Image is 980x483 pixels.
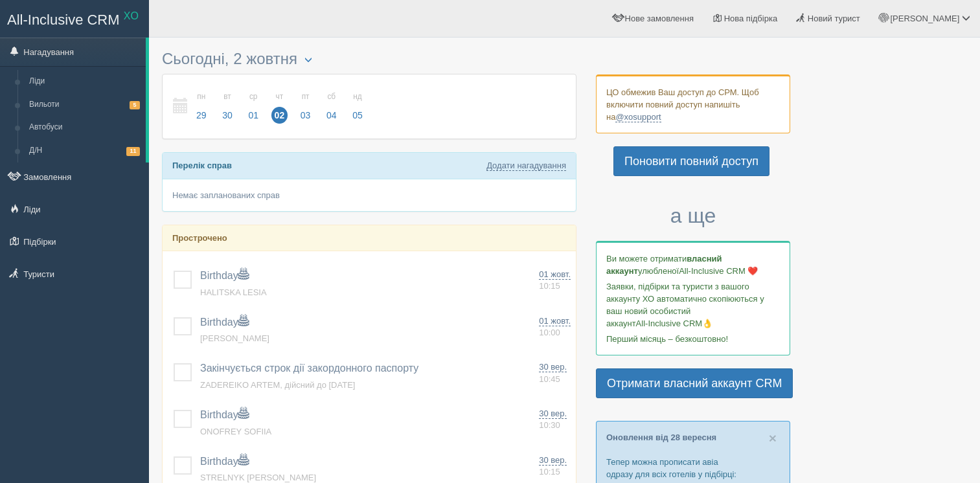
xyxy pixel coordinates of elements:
[345,84,367,129] a: нд 05
[606,456,780,480] p: Тепер можна прописати авіа одразу для всіх готелів у підбірці:
[539,269,571,280] span: 01 жовт.
[606,254,722,276] b: власний аккаунт
[596,205,790,227] h3: а ще
[297,107,314,124] span: 03
[319,84,344,129] a: сб 04
[606,280,780,330] p: Заявки, підбірки та туристи з вашого аккаунту ХО автоматично скопіюються у ваш новий особистий ак...
[539,315,571,339] a: 01 жовт. 10:00
[808,14,860,23] span: Новий турист
[890,14,959,23] span: [PERSON_NAME]
[200,473,316,482] a: STRELNYK [PERSON_NAME]
[615,112,661,122] a: @xosupport
[126,147,140,155] span: 11
[539,269,571,293] a: 01 жовт. 10:15
[613,146,769,176] a: Поновити повний доступ
[539,467,560,477] span: 10:15
[200,380,355,390] a: ZADEREIKO ARTEM, дійсний до [DATE]
[539,328,560,337] span: 10:00
[539,281,560,291] span: 10:15
[539,374,560,384] span: 10:45
[323,107,340,124] span: 04
[769,431,777,445] span: ×
[323,91,340,102] small: сб
[200,409,249,420] a: Birthday
[636,319,713,328] span: All-Inclusive CRM👌
[23,139,146,163] a: Д/Н11
[596,74,790,133] div: ЦО обмежив Ваш доступ до СРМ. Щоб включити повний доступ напишіть на
[606,333,780,345] p: Перший місяць – безкоштовно!
[539,408,571,432] a: 30 вер. 10:30
[293,84,318,129] a: пт 03
[200,427,271,436] a: ONOFREY SOFIIA
[349,91,366,102] small: нд
[124,10,139,21] sup: XO
[219,91,236,102] small: вт
[215,84,240,129] a: вт 30
[219,107,236,124] span: 30
[606,432,716,442] a: Оновлення від 28 вересня
[539,409,567,419] span: 30 вер.
[596,368,793,398] a: Отримати власний аккаунт CRM
[193,107,210,124] span: 29
[486,161,566,171] a: Додати нагадування
[163,179,576,211] div: Немає запланованих справ
[200,456,249,467] a: Birthday
[539,420,560,430] span: 10:30
[271,107,288,124] span: 02
[1,1,148,36] a: All-Inclusive CRM XO
[769,431,777,445] button: Close
[245,91,262,102] small: ср
[23,70,146,93] a: Ліди
[625,14,694,23] span: Нове замовлення
[130,101,140,109] span: 5
[606,253,780,277] p: Ви можете отримати улюбленої
[200,270,249,281] a: Birthday
[539,361,571,385] a: 30 вер. 10:45
[193,91,210,102] small: пн
[200,317,249,328] a: Birthday
[349,107,366,124] span: 05
[200,333,269,343] a: [PERSON_NAME]
[23,93,146,117] a: Вильоти5
[271,91,288,102] small: чт
[539,362,567,372] span: 30 вер.
[200,363,418,374] a: Закінчується строк дії закордонного паспорту
[189,84,214,129] a: пн 29
[679,266,758,276] span: All-Inclusive CRM ❤️
[7,12,120,28] span: All-Inclusive CRM
[172,233,227,243] b: Прострочено
[539,316,571,326] span: 01 жовт.
[200,287,267,297] a: HALITSKA LESIA
[23,116,146,139] a: Автобуси
[172,161,232,170] b: Перелік справ
[539,455,571,478] a: 30 вер. 10:15
[297,91,314,102] small: пт
[245,107,262,124] span: 01
[268,84,292,129] a: чт 02
[724,14,778,23] span: Нова підбірка
[539,455,567,466] span: 30 вер.
[241,84,266,129] a: ср 01
[162,51,576,67] h3: Сьогодні, 2 жовтня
